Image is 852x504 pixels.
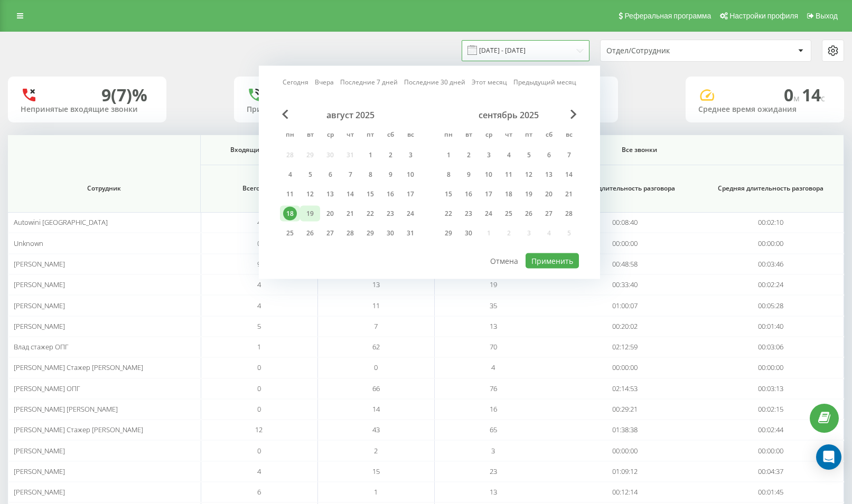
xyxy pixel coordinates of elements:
[372,280,380,289] span: 13
[519,147,539,163] div: пт 5 сент. 2025 г.
[400,206,420,222] div: вс 24 авг. 2025 г.
[698,316,844,337] td: 00:01:40
[282,128,298,144] abbr: понедельник
[551,212,698,233] td: 00:08:40
[502,207,516,221] div: 25
[340,225,360,241] div: чт 28 авг. 2025 г.
[442,187,455,201] div: 15
[380,186,400,202] div: сб 16 авг. 2025 г.
[380,167,400,183] div: сб 9 авг. 2025 г.
[14,239,43,248] span: Unknown
[462,187,475,201] div: 16
[343,226,357,240] div: 28
[340,77,398,87] a: Последние 7 дней
[698,461,844,482] td: 00:04:37
[460,146,819,154] span: Все звонки
[462,148,475,162] div: 2
[551,420,698,440] td: 01:38:38
[462,207,475,221] div: 23
[362,128,378,144] abbr: пятница
[14,425,143,434] span: [PERSON_NAME] Стажер [PERSON_NAME]
[698,295,844,316] td: 00:05:28
[363,168,377,182] div: 8
[257,363,261,372] span: 0
[257,280,261,289] span: 4
[441,128,456,144] abbr: понедельник
[400,147,420,163] div: вс 3 авг. 2025 г.
[698,233,844,253] td: 00:00:00
[490,487,497,497] span: 13
[257,342,261,351] span: 1
[442,226,455,240] div: 29
[257,384,261,393] span: 0
[340,206,360,222] div: чт 21 авг. 2025 г.
[542,168,556,182] div: 13
[14,404,118,414] span: [PERSON_NAME] [PERSON_NAME]
[372,404,380,414] span: 14
[404,187,417,201] div: 17
[211,146,306,154] span: Входящие звонки
[442,168,455,182] div: 8
[519,206,539,222] div: пт 26 сент. 2025 г.
[802,83,825,106] span: 14
[438,110,579,120] div: сентябрь 2025
[280,206,300,222] div: пн 18 авг. 2025 г.
[372,425,380,434] span: 43
[784,83,802,106] span: 0
[462,168,475,182] div: 9
[710,184,831,193] span: Средняя длительность разговора
[280,110,420,120] div: август 2025
[283,77,308,87] a: Сегодня
[300,206,320,222] div: вт 19 авг. 2025 г.
[363,187,377,201] div: 15
[442,207,455,221] div: 22
[14,301,65,310] span: [PERSON_NAME]
[374,487,378,497] span: 1
[442,148,455,162] div: 1
[14,342,69,351] span: Влад стажер ОПГ
[482,207,495,221] div: 24
[380,206,400,222] div: сб 23 авг. 2025 г.
[320,186,340,202] div: ср 13 авг. 2025 г.
[502,168,516,182] div: 11
[383,226,397,240] div: 30
[320,206,340,222] div: ср 20 авг. 2025 г.
[283,207,297,221] div: 18
[551,337,698,357] td: 02:12:59
[300,186,320,202] div: вт 12 авг. 2025 г.
[438,147,458,163] div: пн 1 сент. 2025 г.
[257,404,261,414] span: 0
[522,187,536,201] div: 19
[559,206,579,222] div: вс 28 сент. 2025 г.
[519,167,539,183] div: пт 12 сент. 2025 г.
[481,128,497,144] abbr: среда
[479,167,499,183] div: ср 10 сент. 2025 г.
[526,253,579,269] button: Применить
[303,207,317,221] div: 19
[372,467,380,476] span: 15
[542,207,556,221] div: 27
[551,316,698,337] td: 00:20:02
[462,226,475,240] div: 30
[382,128,398,144] abbr: суббота
[320,167,340,183] div: ср 6 авг. 2025 г.
[280,225,300,241] div: пн 25 авг. 2025 г.
[490,404,497,414] span: 16
[438,206,458,222] div: пн 22 сент. 2025 г.
[698,337,844,357] td: 00:03:06
[343,168,357,182] div: 7
[458,167,479,183] div: вт 9 сент. 2025 г.
[343,187,357,201] div: 14
[522,168,536,182] div: 12
[698,357,844,378] td: 00:00:00
[559,147,579,163] div: вс 7 сент. 2025 г.
[372,342,380,351] span: 62
[482,148,495,162] div: 3
[302,128,318,144] abbr: вторник
[542,148,556,162] div: 6
[698,420,844,440] td: 00:02:44
[551,357,698,378] td: 00:00:00
[342,128,358,144] abbr: четверг
[562,207,576,221] div: 28
[539,186,559,202] div: сб 20 сент. 2025 г.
